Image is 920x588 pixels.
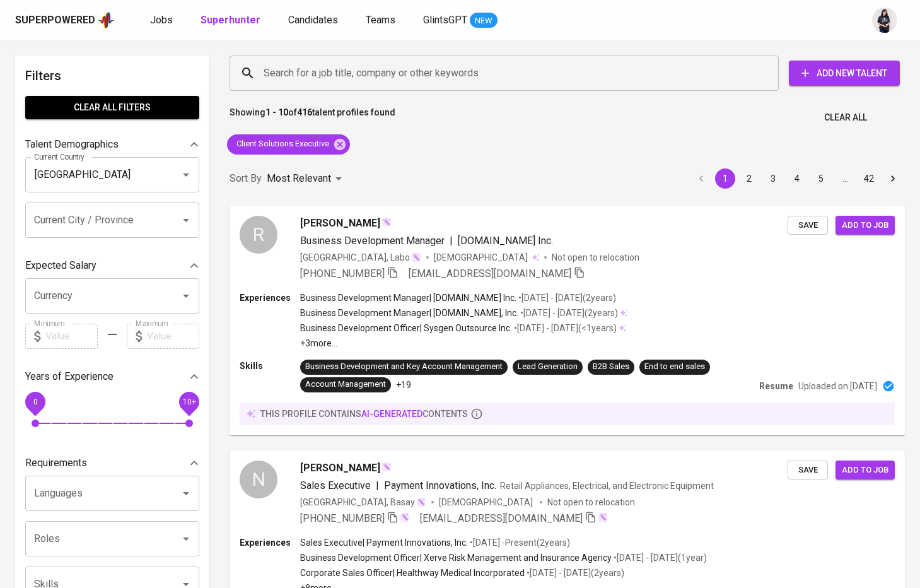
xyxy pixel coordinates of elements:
p: Resume [759,380,793,392]
span: [PHONE_NUMBER] [300,268,385,279]
span: 0 [33,397,37,406]
div: Expected Salary [25,253,199,278]
span: Client Solutions Executive [227,138,337,150]
div: Superpowered [15,13,95,28]
p: Uploaded on [DATE] [798,380,877,392]
span: [PERSON_NAME] [300,216,380,231]
p: Years of Experience [25,369,114,384]
div: Business Development and Key Account Management [305,361,503,373]
img: magic_wand.svg [598,512,608,522]
span: [EMAIL_ADDRESS][DOMAIN_NAME] [409,268,571,279]
b: 1 - 10 [265,107,288,117]
img: monata@glints.com [872,8,897,33]
span: [PERSON_NAME] [300,461,380,476]
a: Superhunter [201,13,263,28]
button: Open [177,530,195,548]
div: R [240,216,277,254]
div: [GEOGRAPHIC_DATA], Basay [300,496,426,509]
button: Save [788,216,828,235]
p: Business Development Manager | [DOMAIN_NAME] Inc. [300,291,516,304]
button: Go to page 42 [859,168,879,189]
span: | [450,233,453,249]
span: Add to job [842,463,888,478]
p: Corporate Sales Officer | Healthway Medical Incorporated [300,567,525,579]
span: Save [794,463,822,478]
img: magic_wand.svg [400,512,410,522]
p: • [DATE] - [DATE] ( 1 year ) [612,551,707,564]
input: Value [147,324,199,349]
p: this profile contains contents [260,408,468,420]
button: Add to job [836,461,895,480]
button: Open [177,211,195,229]
nav: pagination navigation [689,168,905,189]
img: app logo [98,11,115,30]
span: NEW [470,15,498,27]
p: Sort By [230,171,262,186]
img: magic_wand.svg [411,252,421,262]
p: Most Relevant [267,171,331,186]
p: • [DATE] - [DATE] ( 2 years ) [518,307,618,319]
p: Business Development Manager | [DOMAIN_NAME], Inc. [300,307,518,319]
span: [EMAIL_ADDRESS][DOMAIN_NAME] [420,512,583,524]
a: R[PERSON_NAME]Business Development Manager|[DOMAIN_NAME] Inc.[GEOGRAPHIC_DATA], Labo[DEMOGRAPHIC_... [230,206,905,435]
span: [DEMOGRAPHIC_DATA] [439,496,535,509]
div: Talent Demographics [25,132,199,157]
button: Open [177,166,195,184]
button: Clear All [819,106,872,129]
span: Teams [366,14,395,26]
span: [DOMAIN_NAME] Inc. [458,235,553,247]
h6: Filters [25,66,199,86]
div: Account Management [305,379,386,391]
span: Jobs [150,14,173,26]
a: Superpoweredapp logo [15,11,115,30]
button: Clear All filters [25,96,199,119]
span: [DEMOGRAPHIC_DATA] [434,251,530,264]
button: Add to job [836,216,895,235]
p: Showing of talent profiles found [230,106,395,129]
span: Sales Executive [300,479,371,491]
button: page 1 [715,168,735,189]
p: Talent Demographics [25,137,119,152]
p: Not open to relocation [547,496,635,509]
button: Go to page 3 [763,168,783,189]
p: Skills [240,360,300,372]
span: [PHONE_NUMBER] [300,512,385,524]
div: Lead Generation [518,361,578,373]
button: Open [177,485,195,502]
a: Jobs [150,13,175,28]
a: Candidates [288,13,341,28]
div: … [835,172,855,185]
div: B2B Sales [593,361,629,373]
div: End to end sales [644,361,705,373]
span: Candidates [288,14,338,26]
p: Experiences [240,291,300,304]
button: Save [788,461,828,480]
button: Go to next page [883,168,903,189]
button: Go to page 2 [739,168,759,189]
p: Sales Executive | Payment Innovations, Inc. [300,536,468,549]
div: Requirements [25,450,199,476]
p: Business Development Officer | Xerve Risk Management and Insurance Agency [300,551,612,564]
span: Clear All [824,110,867,126]
div: Most Relevant [267,167,346,191]
span: Payment Innovations, Inc. [384,479,496,491]
p: Expected Salary [25,258,96,273]
div: N [240,461,277,498]
p: • [DATE] - [DATE] ( <1 years ) [512,322,617,334]
b: Superhunter [201,14,260,26]
a: GlintsGPT NEW [423,13,498,28]
span: Add to job [842,218,888,233]
button: Add New Talent [789,61,900,86]
span: Save [794,218,822,233]
span: Retail Appliances, Electrical, and Electronic Equipment [500,481,714,491]
button: Open [177,287,195,305]
span: Clear All filters [35,100,189,115]
span: AI-generated [361,409,422,419]
button: Go to page 4 [787,168,807,189]
p: +19 [396,379,411,391]
p: Requirements [25,456,87,471]
img: magic_wand.svg [416,497,426,507]
a: Teams [366,13,398,28]
img: magic_wand.svg [381,462,392,472]
p: +3 more ... [300,337,627,350]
